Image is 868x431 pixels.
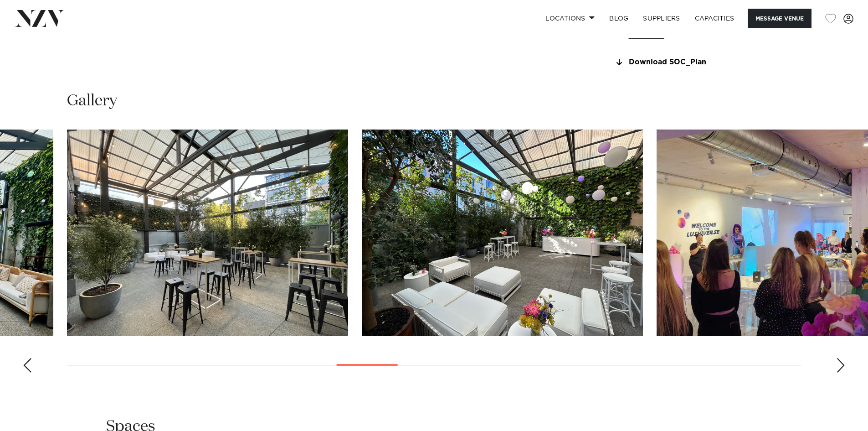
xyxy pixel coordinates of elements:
[362,130,643,336] swiper-slide: 13 / 30
[614,58,762,67] a: Download SOC_Plan
[636,9,687,28] a: SUPPLIERS
[688,9,742,28] a: Capacities
[67,91,117,111] h2: Gallery
[538,9,602,28] a: Locations
[67,130,348,336] swiper-slide: 12 / 30
[602,9,636,28] a: BLOG
[748,9,812,28] button: Message Venue
[15,10,64,26] img: nzv-logo.png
